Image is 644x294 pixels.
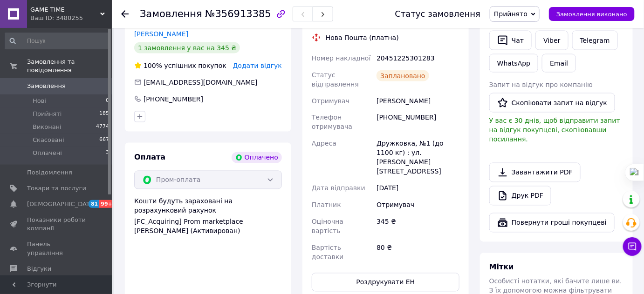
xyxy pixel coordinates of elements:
span: Отримувач [312,97,349,105]
span: 185 [99,110,109,118]
span: Скасовані [33,136,64,144]
a: [PERSON_NAME] [134,30,188,38]
span: 100% [144,62,162,69]
button: Роздрукувати ЕН [312,273,459,292]
button: Чат [489,31,532,50]
div: [PERSON_NAME] [375,93,461,109]
span: [EMAIL_ADDRESS][DOMAIN_NAME] [144,79,258,86]
span: Замовлення та повідомлення [27,58,112,74]
span: №356913385 [205,8,271,20]
div: Оплачено [232,152,282,163]
span: 4774 [96,123,109,131]
div: Заплановано [377,70,429,81]
span: Замовлення [27,82,66,90]
div: Нова Пошта (платна) [323,33,401,42]
span: Платник [312,201,341,209]
span: 99+ [99,200,115,208]
div: Ваш ID: 3480255 [30,14,112,22]
span: Дата відправки [312,185,365,192]
span: Телефон отримувача [312,114,352,131]
span: Оплата [134,153,165,162]
button: Email [542,54,576,73]
div: успішних покупок [134,61,226,70]
span: 0 [106,97,109,105]
button: Повернути гроші покупцеві [489,213,615,233]
span: Прийнято [494,10,528,18]
a: Завантажити PDF [489,163,581,182]
span: GAME TIME [30,6,100,14]
span: Запит на відгук про компанію [489,81,593,88]
span: Оплачені [33,149,62,157]
div: 345 ₴ [375,214,461,240]
span: Відгуки [27,265,51,273]
span: Повідомлення [27,168,72,177]
span: Показники роботи компанії [27,216,86,233]
span: [DEMOGRAPHIC_DATA] [27,200,96,208]
button: Чат з покупцем [623,237,642,256]
span: 3 [106,149,109,157]
a: WhatsApp [489,54,538,73]
div: 20451225301283 [375,50,461,67]
span: 81 [89,200,99,208]
button: Замовлення виконано [549,7,635,21]
span: Статус відправлення [312,71,359,88]
span: Мітки [489,263,514,272]
div: [PHONE_NUMBER] [143,94,204,104]
span: 667 [99,136,109,144]
span: Оціночна вартість [312,218,343,235]
span: Прийняті [33,110,62,118]
span: Замовлення виконано [556,11,627,18]
span: Нові [33,97,46,105]
div: Кошти будуть зараховані на розрахунковий рахунок [134,197,282,236]
input: Пошук [5,33,110,49]
div: Статус замовлення [395,9,481,19]
div: Дружковка, №1 (до 1100 кг) : ул. [PERSON_NAME][STREET_ADDRESS] [375,135,461,180]
span: Номер накладної [312,54,371,62]
span: Замовлення [140,8,202,20]
span: Товари та послуги [27,184,86,193]
span: Виконані [33,123,62,131]
div: 80 ₴ [375,240,461,266]
span: Панель управління [27,240,86,257]
div: Повернутися назад [121,9,129,19]
div: [DATE] [375,180,461,197]
span: У вас є 30 днів, щоб відправити запит на відгук покупцеві, скопіювавши посилання. [489,117,620,143]
div: [PHONE_NUMBER] [375,109,461,135]
div: Отримувач [375,197,461,214]
a: Друк PDF [489,186,551,206]
span: Додати відгук [233,62,282,69]
a: Telegram [572,31,618,50]
span: Вартість доставки [312,244,343,261]
button: Скопіювати запит на відгук [489,93,615,113]
a: Viber [535,31,568,50]
div: [FC_Acquiring] Prom marketplace [PERSON_NAME] (Активирован) [134,217,282,236]
div: 1 замовлення у вас на 345 ₴ [134,42,240,53]
span: Адреса [312,140,336,147]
